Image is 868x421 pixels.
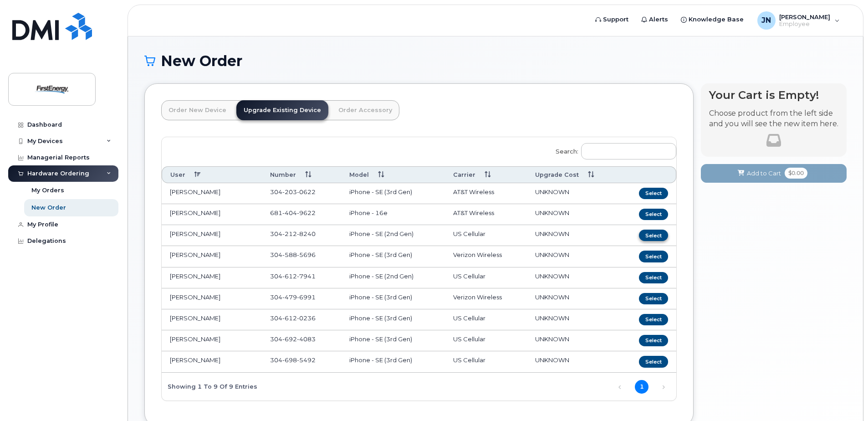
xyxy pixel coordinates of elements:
[162,166,262,183] th: User: activate to sort column descending
[445,183,527,204] td: AT&T Wireless
[445,246,527,267] td: Verizon Wireless
[341,267,445,288] td: iPhone - SE (2nd Gen)
[828,381,861,414] iframe: Messenger Launcher
[535,272,569,280] span: UNKNOWN
[282,335,297,343] span: 692
[341,351,445,372] td: iPhone - SE (3rd Gen)
[341,225,445,246] td: iPhone - SE (2nd Gen)
[162,204,262,225] td: [PERSON_NAME]
[282,230,297,237] span: 212
[535,230,569,237] span: UNKNOWN
[270,209,316,216] span: 681
[445,309,527,330] td: US Cellular
[297,209,316,216] span: 9622
[162,267,262,288] td: [PERSON_NAME]
[639,314,668,325] button: Select
[635,380,648,394] a: 1
[639,293,668,304] button: Select
[270,251,316,258] span: 304
[341,288,445,309] td: iPhone - SE (3rd Gen)
[162,379,257,394] div: Showing 1 to 9 of 9 entries
[270,188,316,195] span: 304
[535,209,569,216] span: UNKNOWN
[282,272,297,280] span: 612
[262,166,341,183] th: Number: activate to sort column ascending
[535,314,569,322] span: UNKNOWN
[282,188,297,195] span: 203
[341,309,445,330] td: iPhone - SE (3rd Gen)
[162,330,262,351] td: [PERSON_NAME]
[341,183,445,204] td: iPhone - SE (3rd Gen)
[550,137,676,163] label: Search:
[445,225,527,246] td: US Cellular
[581,143,676,159] input: Search:
[535,356,569,364] span: UNKNOWN
[445,330,527,351] td: US Cellular
[331,100,399,120] a: Order Accessory
[297,293,316,301] span: 6991
[445,166,527,183] th: Carrier: activate to sort column ascending
[709,89,838,101] h4: Your Cart is Empty!
[613,380,627,394] a: Previous
[341,246,445,267] td: iPhone - SE (3rd Gen)
[297,188,316,195] span: 0622
[297,272,316,280] span: 7941
[701,164,847,183] button: Add to Cart $0.00
[639,356,668,367] button: Select
[297,251,316,258] span: 5696
[282,314,297,322] span: 612
[162,246,262,267] td: [PERSON_NAME]
[535,251,569,258] span: UNKNOWN
[639,188,668,199] button: Select
[639,209,668,220] button: Select
[639,335,668,346] button: Select
[445,204,527,225] td: AT&T Wireless
[270,230,316,237] span: 304
[270,272,316,280] span: 304
[747,169,781,178] span: Add to Cart
[657,380,670,394] a: Next
[527,166,619,183] th: Upgrade Cost: activate to sort column ascending
[270,293,316,301] span: 304
[297,230,316,237] span: 8240
[639,230,668,241] button: Select
[297,314,316,322] span: 0236
[282,251,297,258] span: 588
[535,293,569,301] span: UNKNOWN
[270,314,316,322] span: 304
[639,272,668,283] button: Select
[297,356,316,364] span: 5492
[270,335,316,343] span: 304
[282,293,297,301] span: 479
[282,356,297,364] span: 698
[161,100,234,120] a: Order New Device
[282,209,297,216] span: 404
[341,166,445,183] th: Model: activate to sort column ascending
[341,204,445,225] td: iPhone - 16e
[270,356,316,364] span: 304
[445,288,527,309] td: Verizon Wireless
[162,183,262,204] td: [PERSON_NAME]
[236,100,328,120] a: Upgrade Existing Device
[709,108,838,129] p: Choose product from the left side and you will see the new item here.
[162,351,262,372] td: [PERSON_NAME]
[162,225,262,246] td: [PERSON_NAME]
[162,309,262,330] td: [PERSON_NAME]
[144,53,847,69] h1: New Order
[341,330,445,351] td: iPhone - SE (3rd Gen)
[162,288,262,309] td: [PERSON_NAME]
[297,335,316,343] span: 4083
[535,188,569,195] span: UNKNOWN
[785,168,807,179] span: $0.00
[535,335,569,343] span: UNKNOWN
[445,267,527,288] td: US Cellular
[639,251,668,262] button: Select
[445,351,527,372] td: US Cellular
